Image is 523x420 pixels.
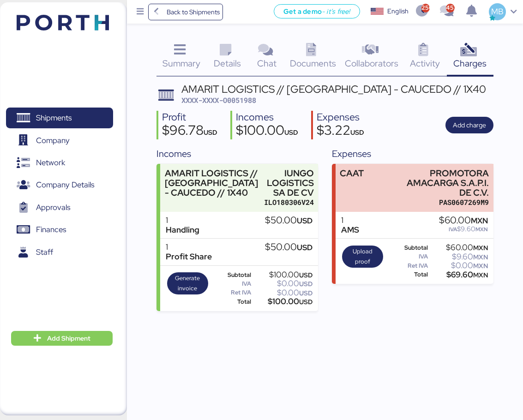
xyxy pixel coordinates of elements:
div: PROMOTORA AMACARGA S.A.P.I. DE C.V. [399,168,489,198]
div: AMARIT LOGISTICS // [GEOGRAPHIC_DATA] - CAUCEDO // 1X40 [165,168,259,198]
a: Staff [6,242,113,263]
span: Chat [257,57,277,69]
span: MB [491,6,504,18]
div: Subtotal [388,245,428,251]
div: Handling [166,225,199,235]
div: Total [388,271,428,278]
button: Menu [132,4,148,20]
div: IVA [388,253,428,260]
a: Company Details [6,174,113,196]
span: USD [299,298,313,306]
div: $50.00 [265,216,313,226]
div: Expenses [317,111,364,124]
span: USD [299,271,313,279]
div: English [387,6,409,16]
a: Company [6,130,113,151]
div: PAS0607269M9 [399,198,489,207]
div: $0.00 [253,289,313,296]
span: USD [350,128,364,137]
span: Add Shipment [47,333,90,344]
button: Add Shipment [11,331,113,346]
div: $100.00 [253,271,313,278]
span: MXN [473,262,488,270]
span: Back to Shipments [167,6,220,18]
span: MXN [471,216,488,226]
span: Shipments [36,111,72,125]
span: Network [36,156,65,169]
div: Ret IVA [213,289,251,296]
div: Expenses [332,147,493,161]
div: $50.00 [265,242,313,252]
span: XXXX-XXXX-O0051988 [181,96,256,105]
div: $0.00 [430,262,488,269]
span: MXN [473,244,488,252]
div: Subtotal [213,272,251,278]
div: Profit Share [166,252,212,262]
div: AMS [341,225,359,235]
div: $0.00 [253,280,313,287]
span: Documents [290,57,336,69]
button: Upload proof [342,246,383,268]
span: USD [297,216,313,226]
button: Add charge [445,117,493,133]
div: $9.60 [430,253,488,260]
span: Finances [36,223,66,236]
span: MXN [473,253,488,261]
a: Approvals [6,197,113,218]
div: 1 [166,242,212,252]
div: $100.00 [236,124,298,139]
span: Charges [453,57,487,69]
a: Network [6,152,113,174]
a: Finances [6,219,113,240]
span: USD [284,128,298,137]
span: Details [214,57,241,69]
div: AMARIT LOGISTICS // [GEOGRAPHIC_DATA] - CAUCEDO // 1X40 [181,84,486,94]
span: Summary [162,57,200,69]
div: Ret IVA [388,263,428,269]
div: $60.00 [430,244,488,251]
a: Shipments [6,108,113,129]
span: MXN [475,226,488,233]
div: Incomes [156,147,318,161]
span: Company Details [36,178,94,192]
span: Upload proof [345,246,380,267]
div: Profit [162,111,217,124]
span: Generate invoice [170,273,205,294]
span: Company [36,134,70,147]
div: $3.22 [317,124,364,139]
span: USD [297,242,313,252]
span: USD [299,289,313,297]
div: Incomes [236,111,298,124]
span: Activity [410,57,440,69]
div: $9.60 [439,226,488,233]
div: $60.00 [439,216,488,226]
div: 1 [341,216,359,225]
div: ILO180306V24 [264,198,314,207]
div: $96.78 [162,124,217,139]
div: IVA [213,281,251,287]
span: Staff [36,246,53,259]
span: Approvals [36,201,70,214]
div: IUNGO LOGISTICS SA DE CV [264,168,314,198]
span: IVA [449,226,457,233]
div: Total [213,299,251,305]
div: 1 [166,216,199,225]
span: MXN [473,271,488,279]
span: USD [299,280,313,288]
span: Add charge [453,120,486,131]
div: $69.60 [430,271,488,278]
div: $100.00 [253,298,313,305]
div: CAAT [340,168,364,178]
a: Back to Shipments [148,4,223,20]
span: USD [204,128,217,137]
span: Collaborators [345,57,398,69]
button: Generate invoice [167,272,208,294]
